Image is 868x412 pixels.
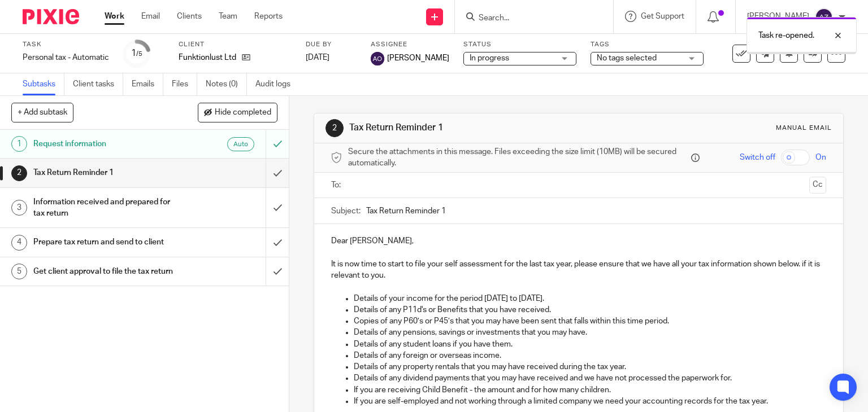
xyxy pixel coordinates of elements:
a: Files [172,73,197,95]
label: Client [179,40,292,49]
a: Emails [132,73,163,95]
h1: Get client approval to file the tax return [33,263,181,280]
img: svg%3E [371,52,384,65]
label: Assignee [371,40,449,49]
span: In progress [470,54,509,62]
a: Audit logs [255,73,299,95]
span: [PERSON_NAME] [387,52,449,64]
small: /5 [136,51,142,57]
h1: Request information [33,135,181,152]
p: It is now time to start to file your self assessment for the last tax year, please ensure that we... [331,258,827,282]
div: 2 [11,165,27,181]
p: Funktionlust Ltd [179,52,236,63]
h1: Information received and prepared for tax return [33,194,181,222]
div: 1 [11,136,27,152]
button: Cc [809,177,826,194]
p: Details of your income for the period [DATE] to [DATE]. [354,293,827,304]
a: Notes (0) [206,73,247,95]
a: Subtasks [23,73,64,95]
p: Details of any foreign or overseas income. [354,350,827,361]
a: Email [141,11,160,22]
p: Copies of any P60’s or P45’s that you may have been sent that falls within this time period. [354,315,827,327]
div: 2 [325,119,344,137]
h1: Tax Return Reminder 1 [349,122,602,134]
p: Details of any student loans if you have them. [354,339,827,350]
button: + Add subtask [11,103,73,122]
a: Client tasks [73,73,123,95]
label: Subject: [331,205,361,217]
div: Manual email [776,124,832,133]
h1: Tax Return Reminder 1 [33,164,181,181]
button: Hide completed [198,103,277,122]
div: 3 [11,200,27,216]
a: Reports [254,11,283,22]
img: Pixie [23,9,79,24]
p: Details of any P11d's or Benefits that you have received. [354,304,827,315]
a: Team [219,11,237,22]
label: Due by [306,40,357,49]
p: If you are receiving Child Benefit - the amount and for how many children. [354,384,827,396]
span: No tags selected [597,54,657,62]
h1: Prepare tax return and send to client [33,234,181,251]
a: Work [105,11,124,22]
span: Hide completed [215,108,271,117]
p: Details of any dividend payments that you may have received and we have not processed the paperwo... [354,372,827,384]
span: [DATE] [306,54,329,62]
label: Task [23,40,109,49]
label: To: [331,179,344,191]
p: Details of any property rentals that you may have received during the tax year. [354,361,827,372]
p: Dear [PERSON_NAME], [331,235,827,247]
span: Secure the attachments in this message. Files exceeding the size limit (10MB) will be secured aut... [348,146,689,169]
div: Auto [227,137,254,151]
div: 5 [11,264,27,279]
span: Switch off [740,152,775,163]
a: Clients [177,11,202,22]
p: If you are self-employed and not working through a limited company we need your accounting record... [354,396,827,407]
div: Personal tax - Automatic [23,52,109,63]
div: 4 [11,235,27,251]
p: Task re-opened. [758,30,814,41]
p: Details of any pensions, savings or investments that you may have. [354,327,827,338]
div: 1 [131,47,142,60]
span: On [815,152,826,163]
img: svg%3E [815,8,833,26]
